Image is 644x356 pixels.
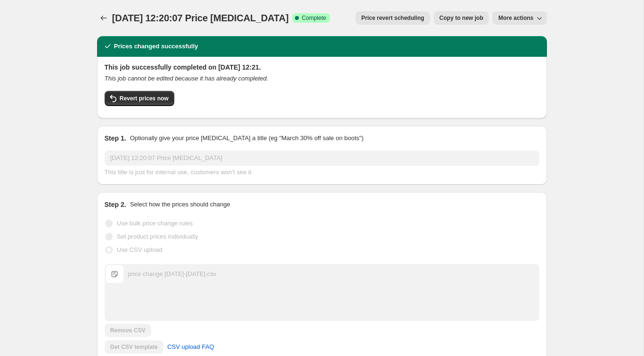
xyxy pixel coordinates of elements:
h2: This job successfully completed on [DATE] 12:21. [105,62,539,72]
i: This job cannot be edited because it has already completed. [105,75,268,82]
span: Price revert scheduling [361,14,424,22]
span: Copy to new job [439,14,483,22]
input: 30% off holiday sale [105,151,539,166]
span: [DATE] 12:20:07 Price [MEDICAL_DATA] [112,13,289,23]
h2: Prices changed successfully [114,42,198,51]
h2: Step 2. [105,200,126,209]
span: Use bulk price change rules [117,220,193,227]
span: Set product prices individually [117,233,198,240]
button: Price change jobs [97,11,110,25]
button: Copy to new job [434,11,489,25]
p: Select how the prices should change [130,200,230,209]
span: More actions [498,14,533,22]
span: CSV upload FAQ [167,342,214,352]
a: CSV upload FAQ [161,339,220,355]
span: Use CSV upload [117,246,162,253]
button: More actions [492,11,546,25]
span: This title is just for internal use, customers won't see it [105,169,251,176]
button: Revert prices now [105,91,174,106]
button: Price revert scheduling [356,11,430,25]
h2: Step 1. [105,133,126,143]
div: price change [DATE]-[DATE].csv [128,269,216,279]
p: Optionally give your price [MEDICAL_DATA] a title (eg "March 30% off sale on boots") [130,133,363,143]
span: Complete [302,14,326,22]
span: Revert prices now [120,95,169,102]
